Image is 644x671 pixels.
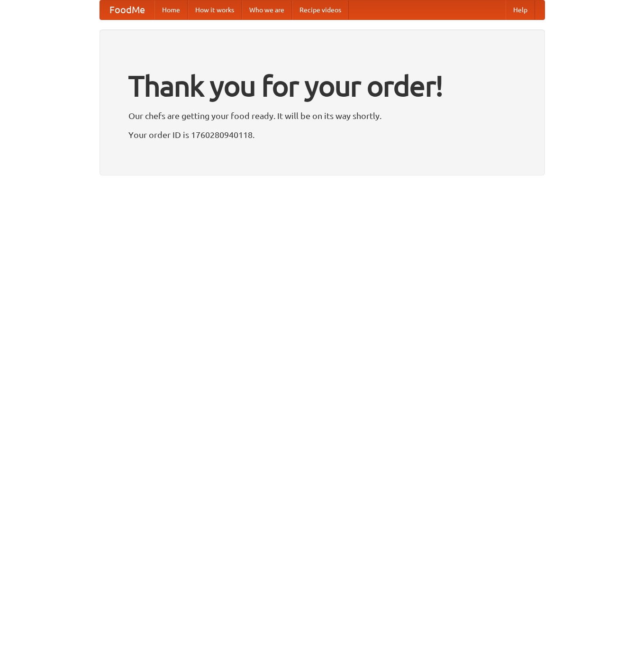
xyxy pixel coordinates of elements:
h1: Thank you for your order! [128,63,516,109]
a: Who we are [242,0,292,19]
a: FoodMe [100,0,154,19]
p: Our chefs are getting your food ready. It will be on its way shortly. [128,109,516,123]
p: Your order ID is 1760280940118. [128,128,516,142]
a: Recipe videos [292,0,349,19]
a: Help [506,0,535,19]
a: Home [154,0,188,19]
a: How it works [188,0,242,19]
